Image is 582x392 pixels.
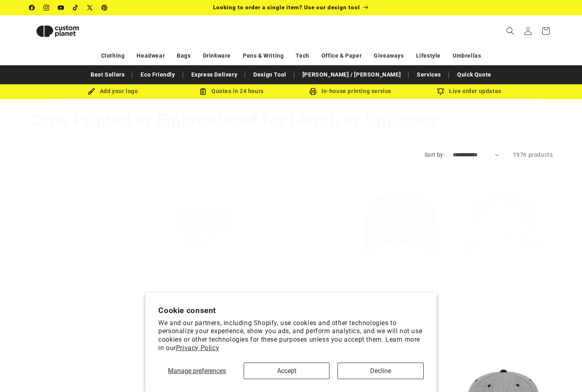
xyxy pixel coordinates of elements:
button: Decline [338,363,423,379]
img: Order updates [437,88,444,95]
span: Price [29,348,43,355]
button: Request Quote [455,329,553,348]
span: (1341) [41,205,98,213]
summary: Category (0 selected) [29,178,134,199]
a: Office & Paper [321,49,362,63]
h1: Caps Printed or Embroidered for Merch or Uniforms [29,109,553,131]
a: [PERSON_NAME] / [PERSON_NAME] [298,68,405,82]
label: Sort by: [425,151,445,158]
summary: Gender (0 selected) [29,321,134,341]
h2: Filter: [29,163,46,172]
summary: Price [29,342,134,362]
span: Fabric [29,369,46,376]
summary: Age (0 selected) [29,300,134,320]
a: Custom Planet [26,15,113,47]
span: Age [29,307,39,313]
button: Manage preferences [158,363,236,379]
a: Pens & Writing [243,49,284,63]
span: Trucker Hats [41,236,76,243]
a: Giveaways [374,49,404,63]
a: Quick Quote [453,68,495,82]
span: Looking to order a single item? Use our design tool [213,4,360,10]
a: Eco Friendly [137,68,179,82]
span: Snapback Caps [41,221,84,228]
summary: Search [501,22,519,40]
iframe: Chat Widget [542,353,582,392]
span: (295) [41,221,99,228]
a: Clothing [101,49,125,63]
summary: Fabric (0 selected) [29,363,134,383]
a: Lifestyle [416,49,441,63]
div: Quotes in 24 hours [172,86,291,96]
span: 1976 products [513,151,553,158]
a: Best Sellers [87,68,128,82]
a: Curved Classic Snapback Cap - Navy [352,278,450,292]
button: Accept [244,363,329,379]
span: Gender [29,328,48,334]
span: Category [29,185,54,192]
p: We and our partners, including Shopify, use cookies and other technologies to personalize your ex... [158,319,424,353]
span: Baseball Caps [41,206,80,212]
a: Bags [177,49,191,63]
div: Add your logo [54,86,172,96]
a: Curved Classic Snapback Cap - [PERSON_NAME] [455,278,553,292]
div: In-house printing service [291,86,410,96]
a: Headwear [137,49,165,63]
a: Curved Classic Snapback Cap - White [249,278,347,292]
img: Custom Planet [29,19,86,44]
a: Design Tool [249,68,290,82]
span: Brand [29,286,46,292]
summary: Brand (0 selected) [29,279,134,299]
a: Privacy Policy [176,344,219,352]
span: (340) [41,236,91,243]
a: Tech [296,49,309,63]
summary: Colour (0 selected) [29,258,134,278]
img: Order Updates Icon [199,88,207,95]
img: Brush Icon [88,88,95,95]
a: Services [413,68,445,82]
div: Live order updates [410,86,529,96]
img: In-house printing [309,88,317,95]
a: Express Delivery [187,68,242,82]
a: Drinkware [203,49,231,63]
span: Colour [29,265,47,271]
a: Delta® Carbon Cap - Silver [146,278,244,286]
span: Manage preferences [168,367,226,375]
h2: Cookie consent [158,306,424,315]
a: Umbrellas [453,49,481,63]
